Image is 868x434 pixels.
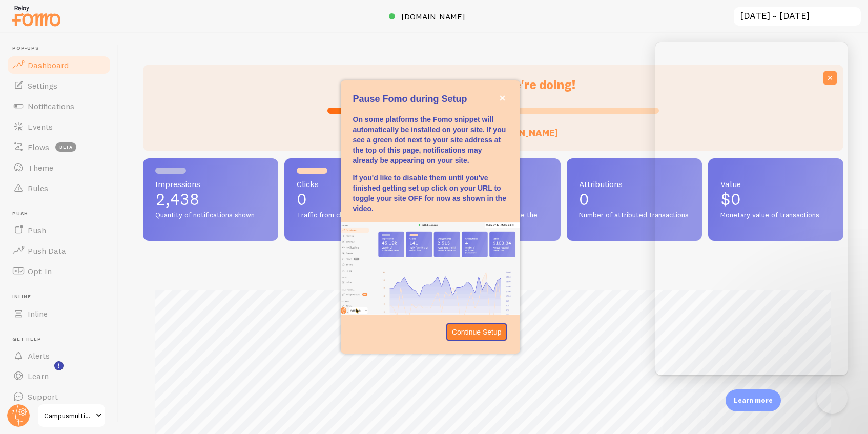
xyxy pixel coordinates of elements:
[28,80,57,91] span: Settings
[155,211,266,220] span: Quantity of notifications shown
[6,157,112,178] a: Theme
[28,371,49,381] span: Learn
[28,308,48,319] span: Inline
[341,80,520,353] div: Pause Fomo during Setup
[44,409,93,422] span: Campusmultimedia
[6,178,112,198] a: Rules
[6,55,112,75] a: Dashboard
[11,3,62,29] img: fomo-relay-logo-orange.svg
[12,336,112,343] span: Get Help
[28,225,46,235] span: Push
[155,191,266,208] p: 2,438
[155,180,266,188] span: Impressions
[6,261,112,281] a: Opt-In
[726,389,781,411] div: Learn more
[28,142,49,152] span: Flows
[6,137,112,157] a: Flows beta
[497,93,508,104] button: close,
[6,240,112,261] a: Push Data
[55,142,76,152] span: beta
[28,391,58,402] span: Support
[28,121,53,132] span: Events
[817,383,848,414] iframe: Help Scout Beacon - Close
[6,220,112,240] a: Push
[353,93,508,106] p: Pause Fomo during Setup
[6,303,112,324] a: Inline
[12,294,112,300] span: Inline
[28,162,53,173] span: Theme
[6,366,112,386] a: Learn
[452,327,502,337] p: Continue Setup
[579,211,690,220] span: Number of attributed transactions
[734,396,773,405] p: Learn more
[579,191,690,208] p: 0
[28,60,69,70] span: Dashboard
[297,180,407,188] span: Clicks
[37,403,106,428] a: Campusmultimedia
[446,323,508,341] button: Continue Setup
[579,180,690,188] span: Attributions
[12,211,112,217] span: Push
[6,386,112,407] a: Support
[6,96,112,116] a: Notifications
[28,245,66,256] span: Push Data
[28,350,50,361] span: Alerts
[297,191,407,208] p: 0
[411,77,575,92] span: let us know how we're doing!
[353,173,508,214] p: If you'd like to disable them until you've finished getting set up click on your URL to toggle yo...
[6,116,112,137] a: Events
[353,114,508,166] p: On some platforms the Fomo snippet will automatically be installed on your site. If you see a gre...
[28,183,48,193] span: Rules
[6,75,112,96] a: Settings
[28,101,74,111] span: Notifications
[6,345,112,366] a: Alerts
[28,266,52,276] span: Opt-In
[12,45,112,52] span: Pop-ups
[54,361,64,370] svg: <p>Watch New Feature Tutorials!</p>
[655,42,848,375] iframe: Help Scout Beacon - Live Chat, Contact Form, and Knowledge Base
[297,211,407,220] span: Traffic from clicks on notifications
